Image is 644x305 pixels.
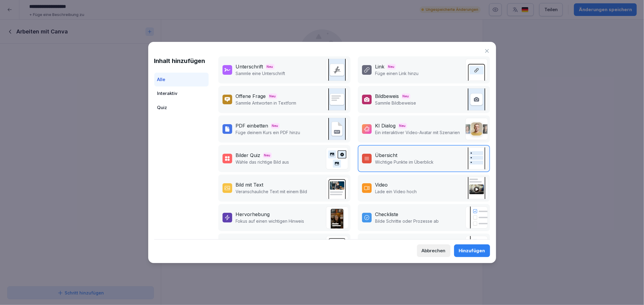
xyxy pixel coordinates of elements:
[465,88,488,111] img: image_upload.svg
[236,63,263,70] div: Unterschrift
[422,247,446,254] div: Abbrechen
[236,70,285,77] p: Sammle eine Unterschrift
[375,93,399,100] div: Bildbeweis
[375,218,439,224] p: Bilde Schritte oder Prozesse ab
[454,244,490,257] button: Hinzufügen
[326,236,348,258] img: richtext.svg
[326,88,348,111] img: text_response.svg
[465,147,488,170] img: overview.svg
[375,70,419,77] p: Füge einen Link hinzu
[326,118,348,140] img: pdf_embed.svg
[375,159,434,165] p: Wichtige Punkte im Überblick
[154,101,209,115] div: Quiz
[465,177,488,199] img: video.png
[326,147,348,170] img: image_quiz.svg
[375,63,385,70] div: Link
[375,100,416,106] p: Sammle Bildbeweise
[236,188,307,195] p: Veranschauliche Text mit einem Bild
[326,59,348,81] img: signature.svg
[154,86,209,101] div: Interaktiv
[154,73,209,87] div: Alle
[459,247,485,254] div: Hinzufügen
[375,152,398,159] div: Übersicht
[387,64,396,70] span: Neu
[398,123,407,129] span: Neu
[263,152,272,158] span: Neu
[236,129,300,136] p: Füge deinem Kurs ein PDF hinzu
[236,159,289,165] p: Wähle das richtige Bild aus
[236,181,264,188] div: Bild mit Text
[375,188,417,195] p: Lade ein Video hoch
[402,93,410,99] span: Neu
[326,206,348,229] img: callout.png
[465,59,488,81] img: link.svg
[236,122,268,129] div: PDF einbetten
[375,181,388,188] div: Video
[375,129,460,136] p: Ein interaktiver Video-Avatar mit Szenarien
[465,118,488,140] img: ai_dialogue.png
[375,122,396,129] div: KI Dialog
[236,93,266,100] div: Offene Frage
[236,211,270,218] div: Hervorhebung
[154,56,209,65] h1: Inhalt hinzufügen
[266,64,274,70] span: Neu
[375,211,399,218] div: Checkliste
[271,123,280,129] span: Neu
[268,93,277,99] span: Neu
[326,177,348,199] img: text_image.png
[465,236,488,258] img: list.svg
[236,100,296,106] p: Sammle Antworten in Textform
[236,218,304,224] p: Fokus auf einen wichtigen Hinweis
[465,206,488,229] img: checklist.svg
[236,152,261,159] div: Bilder Quiz
[417,244,450,257] button: Abbrechen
